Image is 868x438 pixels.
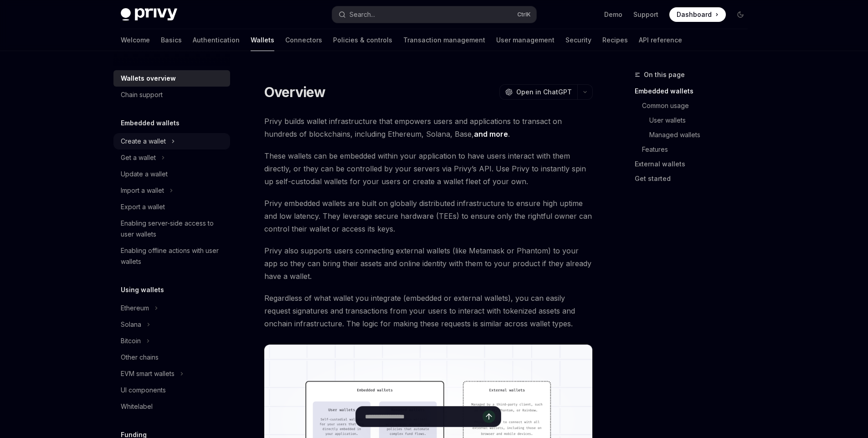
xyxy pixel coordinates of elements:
[474,129,508,139] a: and more
[602,29,628,51] a: Recipes
[121,136,166,147] div: Create a wallet
[635,84,755,98] a: Embedded wallets
[677,10,712,19] span: Dashboard
[669,7,726,22] a: Dashboard
[121,303,149,314] div: Ethereum
[121,201,165,212] div: Export a wallet
[113,333,230,349] button: Bitcoin
[635,157,755,171] a: External wallets
[733,7,748,22] button: Toggle dark mode
[121,218,225,240] div: Enabling server-side access to user wallets
[635,98,755,113] a: Common usage
[121,89,163,100] div: Chain support
[113,366,230,382] button: EVM smart wallets
[121,118,180,129] h5: Embedded wallets
[113,199,230,215] a: Export a wallet
[499,84,577,100] button: Open in ChatGPT
[113,133,230,149] button: Create a wallet
[635,128,755,142] a: Managed wallets
[264,84,326,100] h1: Overview
[121,8,177,21] img: dark logo
[365,407,483,427] input: Ask a question...
[264,292,593,330] span: Regardless of what wallet you integrate (embedded or external wallets), you can easily request si...
[161,29,182,51] a: Basics
[121,185,164,196] div: Import a wallet
[113,316,230,333] button: Solana
[264,244,593,283] span: Privy also supports users connecting external wallets (like Metamask or Phantom) to your app so t...
[113,70,230,87] a: Wallets overview
[264,197,593,235] span: Privy embedded wallets are built on globally distributed infrastructure to ensure high uptime and...
[349,9,375,20] div: Search...
[264,149,593,188] span: These wallets can be embedded within your application to have users interact with them directly, ...
[121,152,156,163] div: Get a wallet
[633,10,658,19] a: Support
[332,6,536,23] button: Search...CtrlK
[635,142,755,157] a: Features
[113,215,230,242] a: Enabling server-side access to user wallets
[121,29,150,51] a: Welcome
[121,245,225,267] div: Enabling offline actions with user wallets
[121,319,141,330] div: Solana
[644,69,685,80] span: On this page
[113,300,230,316] button: Ethereum
[251,29,274,51] a: Wallets
[121,385,166,396] div: UI components
[635,171,755,186] a: Get started
[285,29,322,51] a: Connectors
[113,349,230,366] a: Other chains
[333,29,392,51] a: Policies & controls
[113,182,230,199] button: Import a wallet
[264,115,593,140] span: Privy builds wallet infrastructure that empowers users and applications to transact on hundreds o...
[113,382,230,398] a: UI components
[517,11,531,18] span: Ctrl K
[639,29,682,51] a: API reference
[604,10,622,19] a: Demo
[483,410,495,423] button: Send message
[193,29,240,51] a: Authentication
[113,166,230,182] a: Update a wallet
[121,401,153,412] div: Whitelabel
[496,29,555,51] a: User management
[113,242,230,270] a: Enabling offline actions with user wallets
[121,73,176,84] div: Wallets overview
[635,113,755,128] a: User wallets
[121,284,164,295] h5: Using wallets
[121,368,175,379] div: EVM smart wallets
[565,29,591,51] a: Security
[113,87,230,103] a: Chain support
[113,398,230,415] a: Whitelabel
[121,335,141,346] div: Bitcoin
[403,29,485,51] a: Transaction management
[121,169,168,180] div: Update a wallet
[121,352,159,363] div: Other chains
[113,149,230,166] button: Get a wallet
[516,88,572,97] span: Open in ChatGPT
